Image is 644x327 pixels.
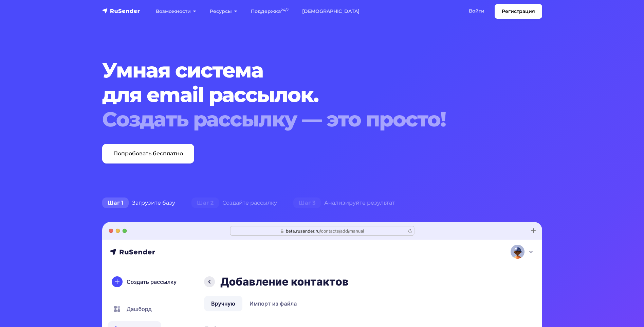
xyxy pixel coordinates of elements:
a: Регистрация [495,4,542,19]
span: Шаг 3 [293,197,321,208]
sup: 24/7 [281,8,289,12]
img: RuSender [102,7,140,14]
div: Создать рассылку — это просто! [102,107,505,132]
span: Шаг 1 [102,197,129,208]
a: [DEMOGRAPHIC_DATA] [295,4,366,18]
div: Анализируйте результат [285,196,403,210]
span: Шаг 2 [191,197,219,208]
a: Войти [462,4,491,18]
a: Поддержка24/7 [244,4,295,18]
div: Создайте рассылку [183,196,285,210]
div: Загрузите базу [94,196,183,210]
a: Возможности [149,4,203,18]
a: Ресурсы [203,4,244,18]
h1: Умная система для email рассылок. [102,58,505,132]
a: Попробовать бесплатно [102,144,194,163]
